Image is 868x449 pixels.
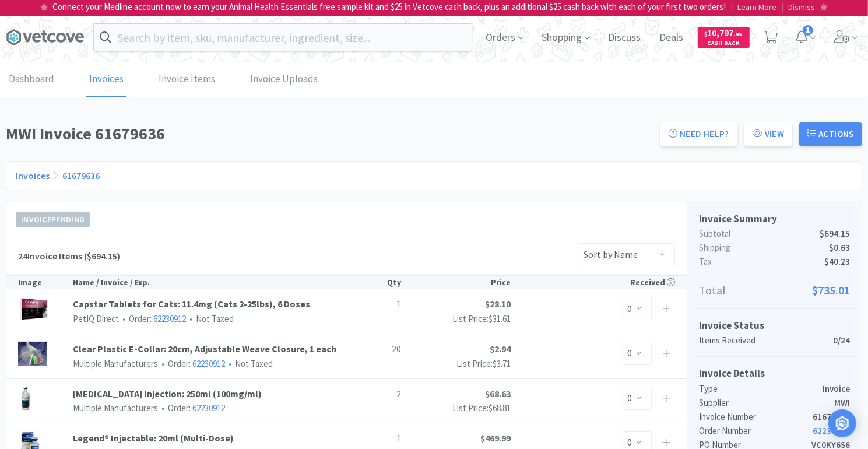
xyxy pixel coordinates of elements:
span: Deals [655,14,688,61]
a: Discuss [604,33,646,43]
span: Order: [158,402,225,413]
a: Deals [655,33,688,43]
a: 62230912 [192,402,225,413]
button: View [744,122,792,146]
a: Invoices [16,170,50,181]
span: | [731,1,733,12]
a: 62230912 [192,358,225,369]
p: Type [699,382,823,396]
div: Open Intercom Messenger [828,409,856,437]
p: Total [699,281,850,300]
a: 61679636 [62,170,100,181]
p: List Price: [401,357,511,371]
input: Search by item, sku, manufacturer, ingredient, size... [94,24,472,51]
span: PetIQ Direct [73,313,119,324]
p: MWI [834,396,850,410]
span: Orders [482,14,528,61]
span: $68.81 [489,402,511,413]
span: Received [630,277,675,287]
p: Shipping [699,241,850,255]
a: Dashboard [6,62,57,97]
p: Supplier [699,396,834,410]
strong: $469.99 [480,432,511,444]
div: Price [401,276,511,289]
h5: Invoice Details [699,366,850,381]
button: Actions [799,122,862,146]
p: Order Number [699,424,813,438]
span: • [121,313,127,324]
strong: $68.63 [485,388,511,399]
strong: $2.94 [490,343,511,355]
h5: Invoice Status [699,318,850,334]
p: 20 [346,342,401,357]
p: List Price: [401,401,511,415]
span: Order: [158,358,225,369]
a: $10,797.45Cash Back [698,22,750,53]
p: 1 [346,297,401,312]
p: 61679636 [813,410,850,424]
span: $0.63 [829,241,850,255]
span: Shopping [537,14,595,61]
a: Invoices [86,62,126,97]
a: Clear Plastic E-Collar: 20cm, Adjustable Weave Closure, 1 each [73,342,347,357]
img: 25e69ef2428e4cf59b1d00e428bbeb5f_319253.png [18,297,49,321]
span: Order: [119,313,186,324]
span: Dismiss [789,2,816,12]
p: Invoice Number [699,410,813,424]
p: List Price: [401,312,511,326]
a: 62230912 [813,425,850,436]
p: Invoice [823,382,850,396]
p: Tax [699,255,850,269]
div: Name / Invoice / Exp. [73,276,347,289]
span: 10,797 [705,27,743,38]
span: Invoice Pending [16,212,89,227]
span: • [188,313,194,324]
span: • [160,402,166,413]
span: Multiple Manufacturers [73,402,158,413]
h5: 24 Invoice Items ($694.15) [18,249,120,264]
span: . 45 [734,30,743,38]
div: Qty [346,276,401,289]
p: 1 [346,431,401,446]
p: Subtotal [699,227,850,241]
span: • [160,358,166,369]
a: 62230912 [153,313,186,324]
a: Capstar Tablets for Cats: 11.4mg (Cats 2-25lbs), 6 Doses [73,297,347,312]
span: 1 [803,25,813,36]
span: Not Taxed [225,358,273,369]
strong: $28.10 [485,298,511,310]
span: $694.15 [820,227,850,241]
a: Legend® Injectable: 20ml (Multi-Dose) [73,431,347,446]
span: $ [705,30,708,38]
span: Discuss [604,14,646,61]
span: Multiple Manufacturers [73,358,158,369]
span: $3.71 [493,358,511,369]
span: • [227,358,233,369]
span: $40.23 [824,255,850,269]
span: Cash Back [705,40,743,48]
p: 0/24 [833,334,850,348]
a: Need Help? [660,122,737,146]
span: $735.01 [812,281,850,300]
a: [MEDICAL_DATA] Injection: 250ml (100mg/ml) [73,387,347,402]
span: $31.61 [489,313,511,324]
span: | [782,1,784,12]
h1: MWI Invoice 61679636 [6,121,653,147]
span: Learn More [738,2,777,12]
h5: Invoice Summary [699,211,850,227]
p: Items Received [699,334,833,348]
p: 2 [346,387,401,402]
div: Image [18,276,73,289]
a: Invoice Items [156,62,218,97]
img: 64f864467a11429cacc88d6c2eb84e81_6426.png [18,342,47,366]
span: Not Taxed [186,313,234,324]
a: Invoice Uploads [247,62,321,97]
img: 0cc38db32d8d4bbc99c55460cb7cfde8_6617.png [18,387,33,411]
